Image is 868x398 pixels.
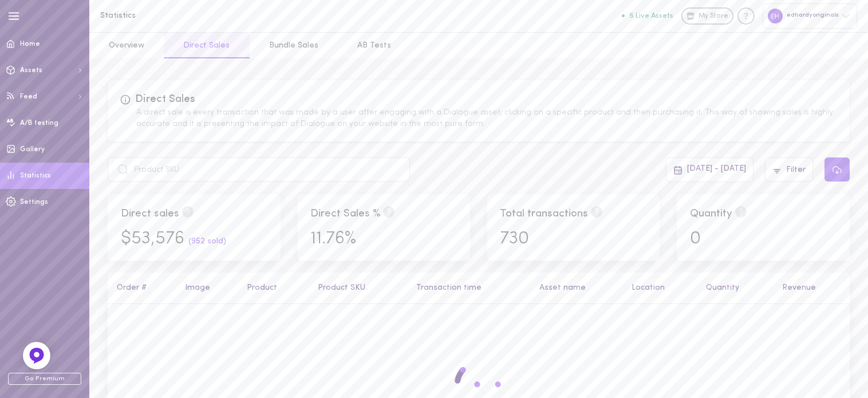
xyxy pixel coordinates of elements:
[121,230,184,248] span: $53,576
[188,237,226,246] span: ( 952 sold )
[136,108,833,128] span: A direct sale is every transaction that was made by a user after engaging with a Dialogue asset, ...
[100,11,289,20] h1: Statistics
[687,164,746,173] span: [DATE] - [DATE]
[20,41,40,48] span: Home
[338,33,411,58] button: AB Tests
[690,230,701,248] span: 0
[500,208,588,219] span: Total transactions
[108,157,410,182] input: Product SKU
[111,284,147,292] button: Order #
[250,33,338,58] button: Bundle Sales
[310,208,380,219] span: Direct Sales %
[121,208,179,219] span: Direct sales
[699,11,728,22] span: My Store
[20,172,51,179] span: Statistics
[737,7,755,25] div: Knowledge center
[178,273,238,304] th: Image
[120,94,195,105] span: Direct Sales
[312,284,365,292] button: Product SKU
[8,373,81,385] span: Go Premium
[532,273,625,304] th: Asset name
[164,33,249,58] button: Direct Sales
[763,3,857,28] div: edhardyoriginals
[700,284,739,292] button: Quantity
[310,230,356,248] span: 11.76%
[28,347,45,364] img: Feedback Button
[622,12,681,20] a: 5 Live Assets
[690,208,732,219] span: Quantity
[20,199,48,206] span: Settings
[20,67,42,74] span: Assets
[89,33,164,58] button: Overview
[625,273,697,304] th: Location
[622,12,673,19] button: 5 Live Assets
[776,284,816,292] button: Revenue
[20,120,58,127] span: A/B testing
[500,230,529,248] span: 730
[20,146,45,153] span: Gallery
[20,93,37,100] span: Feed
[786,165,806,174] span: Filter
[681,7,733,25] a: My Store
[411,284,482,292] button: Transaction time
[241,284,277,292] button: Product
